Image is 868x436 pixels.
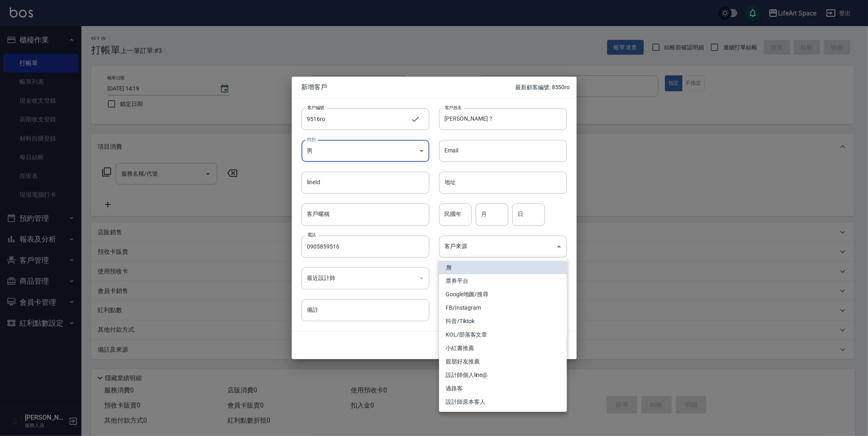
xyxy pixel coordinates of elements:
[439,355,567,368] li: 親朋好友推薦
[439,382,567,395] li: 過路客
[439,328,567,341] li: KOL/部落客文章
[439,274,567,288] li: 票券平台
[439,395,567,409] li: 設計師原本客人
[439,368,567,382] li: 設計師個人line@
[439,288,567,301] li: Google地圖/搜尋
[439,315,567,328] li: 抖音/Tiktok
[439,341,567,355] li: 小紅書推薦
[439,301,567,315] li: FB/Instagram
[446,263,451,272] em: 無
